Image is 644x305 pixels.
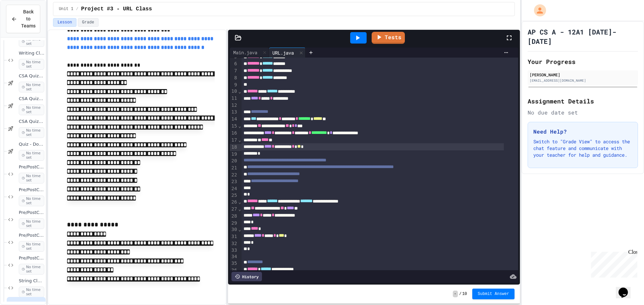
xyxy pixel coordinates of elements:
[530,78,636,83] div: [EMAIL_ADDRESS][DOMAIN_NAME]
[530,72,636,78] div: [PERSON_NAME]
[230,165,238,172] div: 21
[588,249,637,278] iframe: chat widget
[19,255,44,261] span: Pre/PostConditions #5
[230,49,261,56] div: Main.java
[19,150,44,161] span: No time set
[3,3,46,43] div: Chat with us now!Close
[269,48,306,58] div: URL.java
[6,5,40,33] button: Back to Teams
[19,104,44,115] span: No time set
[533,138,632,158] p: Switch to "Grade View" to access the chat feature and communicate with your teacher for help and ...
[19,210,44,216] span: Pre/PostConditions #3
[230,199,238,206] div: 26
[230,253,238,260] div: 34
[19,142,44,147] span: Quiz - Documentation, Preconditions and Postconditions
[19,82,44,92] span: No time set
[230,48,269,58] div: Main.java
[19,241,44,252] span: No time set
[230,68,238,75] div: 7
[472,289,515,299] button: Submit Answer
[19,51,44,56] span: Writing Classes #2 - Cat
[238,199,241,205] span: Fold line
[19,173,44,183] span: No time set
[230,267,238,274] div: 36
[19,278,44,284] span: String Class Review #1
[230,240,238,247] div: 32
[230,172,238,179] div: 22
[19,233,44,238] span: Pre/PostConditions #4
[19,187,44,193] span: Pre/PostConditions #2
[528,108,638,117] div: No due date set
[269,49,297,56] div: URL.java
[533,128,632,136] h3: Need Help?
[19,59,44,70] span: No time set
[19,164,44,170] span: Pre/PostConditions #1
[230,158,238,165] div: 20
[462,291,467,297] span: 10
[230,95,238,102] div: 11
[19,127,44,138] span: No time set
[527,3,548,18] div: My Account
[230,192,238,199] div: 25
[230,137,238,144] div: 17
[230,233,238,240] div: 31
[459,291,462,297] span: /
[53,18,76,27] button: Lesson
[230,151,238,158] div: 19
[21,8,36,29] span: Back to Teams
[230,220,238,227] div: 29
[230,185,238,192] div: 24
[230,213,238,220] div: 28
[230,178,238,185] div: 23
[238,268,241,273] span: Fold line
[230,116,238,123] div: 14
[230,206,238,213] div: 27
[76,6,78,12] span: /
[19,218,44,229] span: No time set
[81,5,152,13] span: Project #3 - URL Class
[478,291,509,297] span: Submit Answer
[238,227,241,232] span: Fold line
[372,32,405,44] a: Tests
[230,144,238,151] div: 18
[453,291,458,297] span: -
[230,88,238,95] div: 10
[19,96,44,102] span: CSA Quiz #2: Accessor Methods
[19,119,44,125] span: CSA Quiz #3: Mutator Methods
[616,278,637,298] iframe: chat widget
[238,206,241,212] span: Fold line
[19,73,44,79] span: CSA Quiz #1: Attributes
[19,36,44,47] span: No time set
[230,260,238,267] div: 35
[230,82,238,88] div: 9
[238,123,241,129] span: Fold line
[230,61,238,68] div: 6
[230,247,238,254] div: 33
[19,264,44,275] span: No time set
[230,226,238,233] div: 30
[19,287,44,297] span: No time set
[78,18,99,27] button: Grade
[528,96,638,106] h2: Assignment Details
[230,109,238,116] div: 13
[230,130,238,137] div: 16
[230,102,238,109] div: 12
[230,75,238,82] div: 8
[238,137,241,143] span: Fold line
[19,196,44,206] span: No time set
[231,272,262,281] div: History
[238,89,241,94] span: Fold line
[230,123,238,130] div: 15
[528,27,638,46] h1: AP CS A - 12A1 [DATE]-[DATE]
[528,57,638,66] h2: Your Progress
[59,6,73,12] span: Unit 1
